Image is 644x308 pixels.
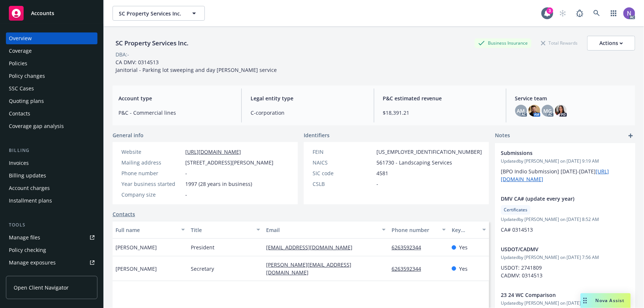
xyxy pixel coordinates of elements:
[121,180,182,188] div: Year business started
[9,232,40,243] div: Manage files
[389,221,449,239] button: Phone number
[392,244,427,251] a: 6263592344
[304,131,330,139] span: Identifiers
[185,169,187,177] span: -
[313,159,373,166] div: NAICS
[495,143,635,189] div: SubmissionsUpdatedby [PERSON_NAME] on [DATE] 9:19 AM[BPO Indio Submission] [DATE]-[DATE][URL][DOM...
[266,226,378,234] div: Email
[572,6,587,21] a: Report a Bug
[501,226,533,233] span: CA# 0314513
[459,265,468,273] span: Yes
[452,226,478,234] div: Key contact
[6,221,97,229] div: Tools
[121,191,182,198] div: Company size
[116,59,277,73] span: CA DMV: 0314513 Janitorial - Parking lot sweeping and day [PERSON_NAME] service
[6,108,97,120] a: Contacts
[6,257,97,269] a: Manage exposures
[6,170,97,181] a: Billing updates
[185,180,252,188] span: 1997 (28 years in business)
[118,109,233,117] span: P&C - Commercial lines
[501,254,629,261] span: Updated by [PERSON_NAME] on [DATE] 7:56 AM
[6,232,97,243] a: Manage files
[121,148,182,156] div: Website
[191,265,214,273] span: Secretary
[501,291,610,299] span: 23 24 WC Comparison
[528,105,540,117] img: photo
[6,195,97,207] a: Installment plans
[555,6,570,21] a: Start snowing
[116,243,157,251] span: [PERSON_NAME]
[191,243,214,251] span: President
[9,195,52,207] div: Installment plans
[191,226,252,234] div: Title
[501,167,629,183] p: [BPO Indio Submission] [DATE]-[DATE]
[517,107,525,115] span: AM
[6,244,97,256] a: Policy checking
[9,157,29,169] div: Invoices
[555,105,567,117] img: photo
[113,38,192,48] div: SC Property Services Inc.
[266,261,351,276] a: [PERSON_NAME][EMAIL_ADDRESS][DOMAIN_NAME]
[251,109,365,117] span: C-corporation
[9,58,27,69] div: Policies
[599,36,623,50] div: Actions
[6,147,97,154] div: Billing
[116,265,157,273] span: [PERSON_NAME]
[9,244,46,256] div: Policy checking
[449,221,489,239] button: Key contact
[313,169,373,177] div: SIC code
[9,83,34,94] div: SSC Cases
[113,221,188,239] button: Full name
[495,189,635,239] div: DMV CA# (update every year)CertificatesUpdatedby [PERSON_NAME] on [DATE] 8:52 AMCA# 0314513
[596,297,625,304] span: Nova Assist
[392,226,438,234] div: Phone number
[587,36,635,51] button: Actions
[6,58,97,69] a: Policies
[185,148,241,155] a: [URL][DOMAIN_NAME]
[581,293,590,308] div: Drag to move
[623,7,635,19] img: photo
[9,170,46,181] div: Billing updates
[116,51,129,58] div: DBA: -
[606,6,621,21] a: Switch app
[9,269,57,281] div: Manage certificates
[266,244,358,251] a: [EMAIL_ADDRESS][DOMAIN_NAME]
[9,95,44,107] div: Quoting plans
[459,243,468,251] span: Yes
[547,7,553,14] div: 3
[113,131,144,139] span: General info
[31,10,54,16] span: Accounts
[376,148,482,156] span: [US_EMPLOYER_IDENTIFICATION_NUMBER]
[6,182,97,194] a: Account charges
[495,239,635,285] div: USDOT/CADMVUpdatedby [PERSON_NAME] on [DATE] 7:56 AMUSDOT: 2741809 CADMV: 0314513
[6,157,97,169] a: Invoices
[9,108,30,120] div: Contacts
[9,70,45,82] div: Policy changes
[383,94,497,102] span: P&C estimated revenue
[113,210,135,218] a: Contacts
[121,159,182,166] div: Mailing address
[501,216,629,223] span: Updated by [PERSON_NAME] on [DATE] 8:52 AM
[501,245,610,253] span: USDOT/CADMV
[504,207,527,213] span: Certificates
[113,6,205,21] button: SC Property Services Inc.
[251,94,365,102] span: Legal entity type
[188,221,263,239] button: Title
[589,6,604,21] a: Search
[543,107,552,115] span: MG
[392,265,427,272] a: 6263592344
[537,38,581,48] div: Total Rewards
[116,226,177,234] div: Full name
[501,195,610,203] span: DMV CA# (update every year)
[376,169,388,177] span: 4581
[501,158,629,165] span: Updated by [PERSON_NAME] on [DATE] 9:19 AM
[515,94,629,102] span: Service team
[6,120,97,132] a: Coverage gap analysis
[6,95,97,107] a: Quoting plans
[313,180,373,188] div: CSLB
[6,70,97,82] a: Policy changes
[475,38,531,48] div: Business Insurance
[376,159,452,166] span: 561730 - Landscaping Services
[383,109,497,117] span: $18,391.21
